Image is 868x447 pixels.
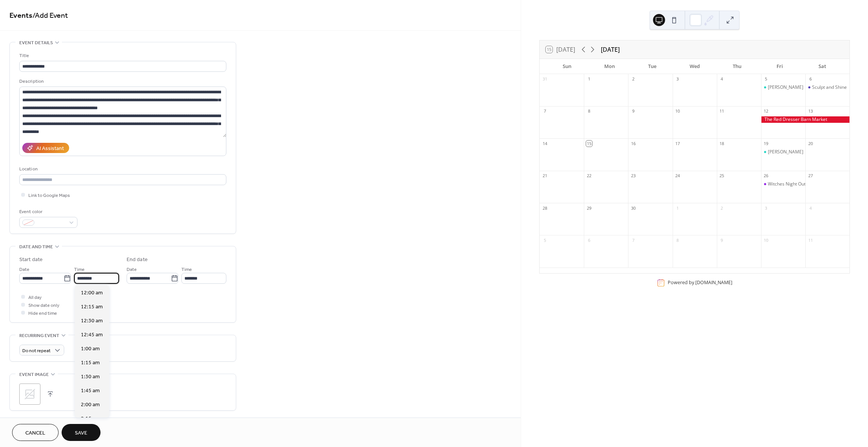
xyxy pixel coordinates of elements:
div: Witches Night Out [761,181,805,187]
div: 4 [719,76,725,82]
span: 12:45 am [81,331,103,339]
div: 22 [586,173,592,179]
div: Wed [673,59,716,74]
span: 12:30 am [81,317,103,325]
div: 4 [808,205,813,211]
div: 11 [719,108,725,114]
div: 8 [675,237,681,243]
div: 5 [542,237,548,243]
div: 16 [630,141,636,146]
div: End date [127,256,148,264]
div: Mon [588,59,631,74]
button: Cancel [12,424,59,441]
span: Time [181,266,192,274]
span: 1:00 am [81,345,100,353]
div: 11 [808,237,813,243]
div: [PERSON_NAME] [768,84,803,91]
button: Save [62,424,101,441]
div: 27 [808,173,813,179]
div: 3 [675,76,681,82]
div: Witches Night Out [768,181,806,187]
div: 6 [586,237,592,243]
div: 1 [586,76,592,82]
div: 26 [763,173,769,179]
div: 28 [542,205,548,211]
span: 12:15 am [81,303,103,311]
span: 1:15 am [81,359,100,367]
div: 21 [542,173,548,179]
span: Link to Google Maps [28,192,70,200]
button: AI Assistant [22,143,69,153]
div: 2 [719,205,725,211]
div: 25 [719,173,725,179]
span: Event image [19,371,49,379]
div: 8 [586,108,592,114]
div: 29 [586,205,592,211]
div: 19 [763,141,769,146]
div: Mari Vinyards [761,84,805,91]
span: Date [127,266,137,274]
div: Mari Vinyards [761,149,805,155]
span: 1:45 am [81,387,100,395]
div: 13 [808,108,813,114]
div: 6 [808,76,813,82]
div: 17 [675,141,681,146]
span: Time [74,266,85,274]
span: Cancel [25,429,45,437]
div: [DATE] [601,45,620,54]
div: 5 [763,76,769,82]
div: Tue [631,59,673,74]
div: Location [19,165,225,173]
div: Event color [19,208,76,216]
div: 1 [675,205,681,211]
div: 7 [542,108,548,114]
span: Event details [19,39,53,47]
div: [PERSON_NAME] [768,149,803,155]
span: / Add Event [32,8,68,23]
span: All day [28,294,42,302]
span: Date and time [19,243,53,251]
span: 12:00 am [81,289,103,297]
div: Sculpt and Shine [805,84,849,91]
a: Events [9,8,32,23]
div: 9 [630,108,636,114]
div: 30 [630,205,636,211]
span: 2:15 am [81,415,100,423]
div: 24 [675,173,681,179]
div: Sat [801,59,843,74]
span: Show date only [28,302,59,309]
span: Recurring event [19,332,59,340]
div: Sun [546,59,588,74]
div: 31 [542,76,548,82]
div: Thu [716,59,758,74]
div: Title [19,52,225,60]
div: 14 [542,141,548,146]
span: 1:30 am [81,373,100,381]
div: 10 [763,237,769,243]
div: ; [19,384,40,405]
span: Save [75,429,87,437]
div: 18 [719,141,725,146]
div: Start date [19,256,43,264]
div: The Red Dresser Barn Market [761,116,849,123]
div: Powered by [668,280,732,286]
div: 10 [675,108,681,114]
div: 2 [630,76,636,82]
div: AI Assistant [36,145,64,153]
span: 2:00 am [81,401,100,409]
div: 20 [808,141,813,146]
div: 9 [719,237,725,243]
div: 3 [763,205,769,211]
span: Date [19,266,29,274]
span: Do not repeat [22,346,51,355]
div: 23 [630,173,636,179]
div: Sculpt and Shine [812,84,847,91]
a: [DOMAIN_NAME] [695,280,732,286]
span: Hide end time [28,309,57,317]
div: 15 [586,141,592,146]
div: Description [19,77,225,85]
div: 7 [630,237,636,243]
div: Fri [758,59,801,74]
div: 12 [763,108,769,114]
